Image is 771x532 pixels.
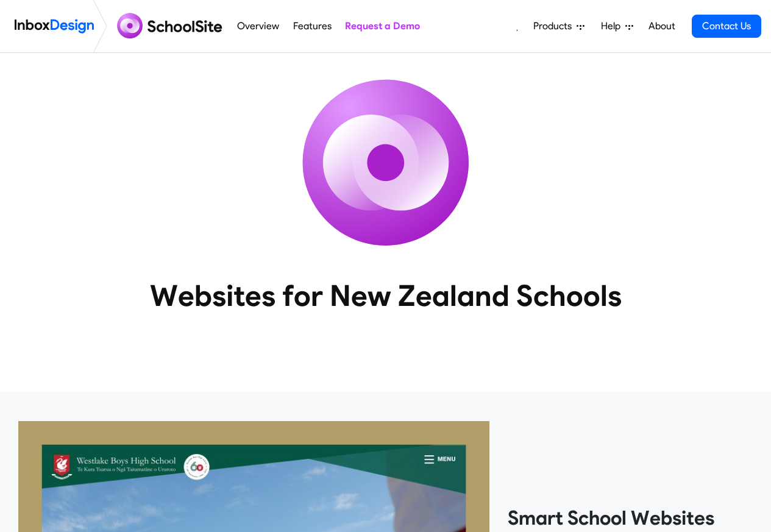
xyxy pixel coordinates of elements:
[341,14,423,38] a: Request a Demo
[234,14,283,38] a: Overview
[692,15,761,38] a: Contact Us
[290,14,335,38] a: Features
[96,277,675,314] heading: Websites for New Zealand Schools
[276,53,496,272] img: icon_schoolsite.svg
[528,14,589,38] a: Products
[533,19,577,34] span: Products
[645,14,678,38] a: About
[508,506,753,530] heading: Smart School Websites
[596,14,638,38] a: Help
[112,12,230,41] img: schoolsite logo
[601,19,625,34] span: Help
